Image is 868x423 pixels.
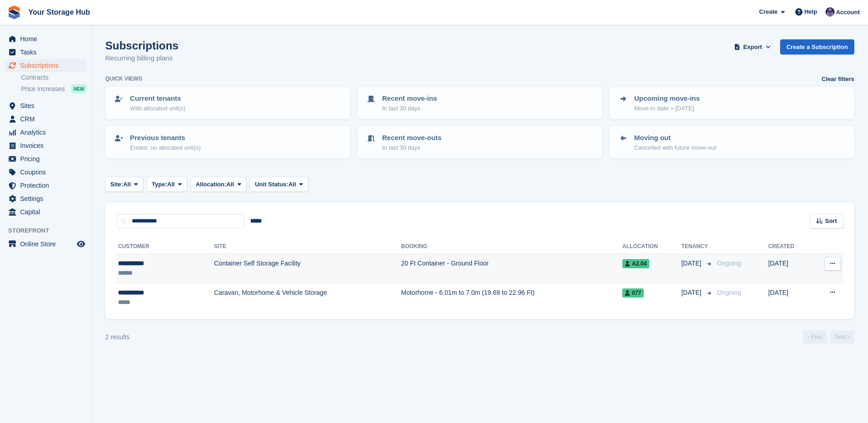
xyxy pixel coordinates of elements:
[130,143,201,152] p: Ended, no allocated unit(s)
[5,152,86,165] a: menu
[804,7,817,16] span: Help
[105,53,178,64] p: Recurring billing plans
[5,192,86,205] a: menu
[5,59,86,72] a: menu
[20,59,75,72] span: Subscriptions
[634,143,716,152] p: Cancelled with future move-out
[759,7,777,16] span: Create
[147,177,187,192] button: Type: All
[130,133,201,143] p: Previous tenants
[250,177,308,192] button: Unit Status: All
[105,177,143,192] button: Site: All
[255,180,288,189] span: Unit Status:
[20,126,75,139] span: Analytics
[382,143,442,152] p: In last 30 days
[20,166,75,179] span: Coupons
[401,254,623,283] td: 20 Ft Container - Ground Floor
[743,43,762,52] span: Export
[768,283,812,312] td: [DATE]
[610,127,853,157] a: Moving out Cancelled with future move-out
[20,33,75,45] span: Home
[382,133,442,143] p: Recent move-outs
[152,180,167,189] span: Type:
[5,113,86,125] a: menu
[825,217,837,226] span: Sort
[634,104,700,113] p: Move-in date > [DATE]
[196,180,226,189] span: Allocation:
[358,88,601,118] a: Recent move-ins In last 30 days
[681,259,703,268] span: [DATE]
[20,99,75,112] span: Sites
[20,238,75,250] span: Online Store
[20,46,75,59] span: Tasks
[717,289,741,296] span: Ongoing
[382,93,437,104] p: Recent move-ins
[610,88,853,118] a: Upcoming move-ins Move-in date > [DATE]
[167,180,175,189] span: All
[358,127,601,157] a: Recent move-outs In last 30 days
[21,84,86,94] a: Price increases NEW
[821,75,854,84] a: Clear filters
[5,33,86,45] a: menu
[780,39,854,54] a: Create a Subscription
[5,179,86,192] a: menu
[803,330,827,344] a: Previous
[801,330,856,344] nav: Page
[71,84,86,93] div: NEW
[401,283,623,312] td: Motorhome - 6.01m to 7.0m (19.69 to 22.96 Ft)
[8,226,91,235] span: Storefront
[75,239,86,249] a: Preview store
[622,288,644,298] span: 077
[733,39,773,54] button: Export
[21,85,65,93] span: Price increases
[25,5,94,20] a: Your Storage Hub
[20,152,75,165] span: Pricing
[20,206,75,218] span: Capital
[226,180,234,189] span: All
[105,75,142,83] h6: Quick views
[21,73,86,82] a: Contracts
[214,254,401,283] td: Container Self Storage Facility
[110,180,123,189] span: Site:
[106,127,349,157] a: Previous tenants Ended, no allocated unit(s)
[123,180,131,189] span: All
[106,88,349,118] a: Current tenants With allocated unit(s)
[116,239,214,254] th: Customer
[634,93,700,104] p: Upcoming move-ins
[214,283,401,312] td: Caravan, Motorhome & Vehicle Storage
[288,180,296,189] span: All
[634,133,716,143] p: Moving out
[5,126,86,139] a: menu
[130,104,185,113] p: With allocated unit(s)
[836,8,860,17] span: Account
[20,139,75,152] span: Invoices
[622,259,649,268] span: A2.04
[717,260,741,267] span: Ongoing
[130,93,185,104] p: Current tenants
[20,179,75,192] span: Protection
[191,177,247,192] button: Allocation: All
[768,239,812,254] th: Created
[105,332,129,342] div: 2 results
[20,192,75,205] span: Settings
[622,239,681,254] th: Allocation
[5,139,86,152] a: menu
[401,239,623,254] th: Booking
[768,254,812,283] td: [DATE]
[681,239,713,254] th: Tenancy
[681,288,703,298] span: [DATE]
[5,46,86,59] a: menu
[7,5,21,19] img: stora-icon-8386f47178a22dfd0bd8f6a31ec36ba5ce8667c1dd55bd0f319d3a0aa187defe.svg
[825,7,835,16] img: Liam Beddard
[5,238,86,250] a: menu
[5,206,86,218] a: menu
[20,113,75,125] span: CRM
[214,239,401,254] th: Site
[5,166,86,179] a: menu
[830,330,854,344] a: Next
[105,39,178,52] h1: Subscriptions
[5,99,86,112] a: menu
[382,104,437,113] p: In last 30 days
